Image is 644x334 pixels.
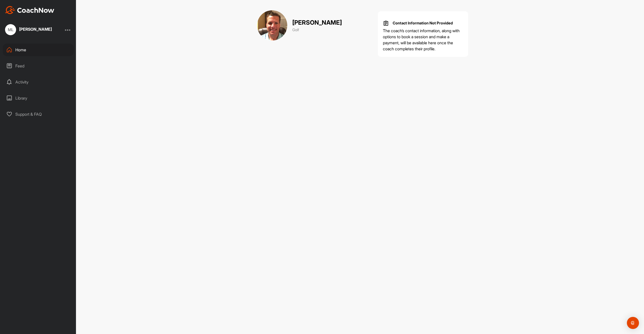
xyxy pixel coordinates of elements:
[3,76,74,88] div: Activity
[5,6,54,14] img: CoachNow
[3,44,74,56] div: Home
[5,24,16,35] div: ML
[383,20,389,26] img: info
[292,18,342,27] p: [PERSON_NAME]
[383,28,463,52] p: The coach’s contact information, along with options to book a session and make a payment, will be...
[19,27,52,31] div: [PERSON_NAME]
[3,60,74,72] div: Feed
[627,317,639,329] div: Open Intercom Messenger
[3,92,74,104] div: Library
[292,27,342,33] p: Golf
[3,108,74,120] div: Support & FAQ
[257,10,288,41] img: cover
[393,20,453,26] p: Contact Information Not Provided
